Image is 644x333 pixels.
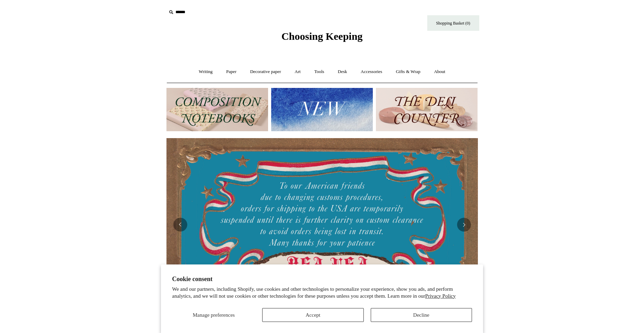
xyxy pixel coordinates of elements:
a: About [428,63,452,81]
a: Desk [332,63,353,81]
button: Next [457,218,471,232]
a: Gifts & Wrap [389,63,427,81]
a: Accessories [354,63,388,81]
span: Manage preferences [193,312,235,318]
a: Choosing Keeping [281,36,362,41]
h2: Cookie consent [172,276,472,283]
a: Writing [192,63,219,81]
button: Previous [173,218,187,232]
span: Choosing Keeping [281,30,362,42]
img: USA PSA .jpg__PID:33428022-6587-48b7-8b57-d7eefc91f15a [166,138,478,311]
img: New.jpg__PID:f73bdf93-380a-4a35-bcfe-7823039498e1 [271,88,373,131]
a: Art [289,63,307,81]
a: Privacy Policy [425,293,456,299]
img: 202302 Composition ledgers.jpg__PID:69722ee6-fa44-49dd-a067-31375e5d54ec [166,88,268,131]
p: We and our partners, including Shopify, use cookies and other technologies to personalize your ex... [172,286,472,299]
a: Paper [220,63,243,81]
img: The Deli Counter [376,88,478,131]
a: Tools [308,63,330,81]
a: Shopping Basket (0) [427,15,479,31]
button: Accept [262,308,363,322]
a: Decorative paper [244,63,287,81]
button: Decline [371,308,472,322]
button: Manage preferences [172,308,255,322]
